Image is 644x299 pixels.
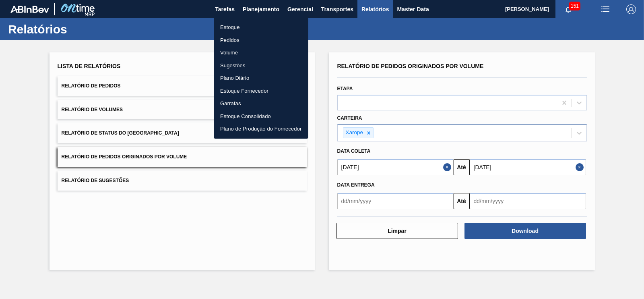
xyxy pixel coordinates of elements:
a: Plano de Produção do Fornecedor [214,123,308,135]
a: Garrafas [214,97,308,110]
a: Sugestões [214,59,308,72]
a: Estoque [214,21,308,34]
a: Estoque Consolidado [214,110,308,123]
a: Plano Diário [214,72,308,85]
a: Pedidos [214,34,308,47]
a: Volume [214,46,308,59]
a: Estoque Fornecedor [214,85,308,98]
